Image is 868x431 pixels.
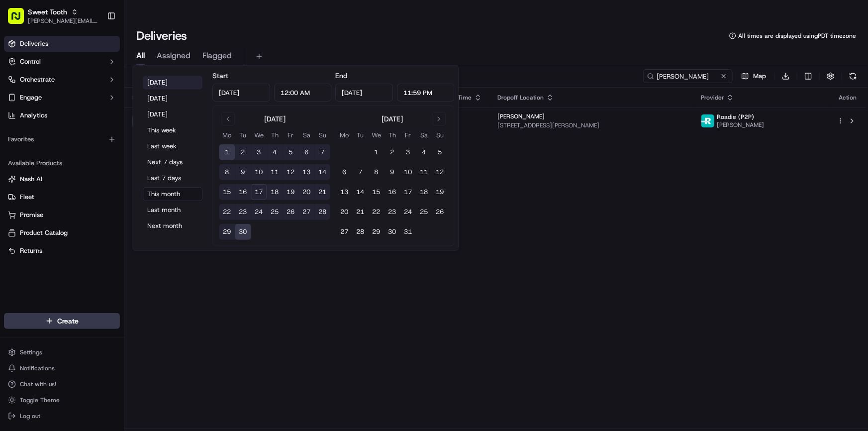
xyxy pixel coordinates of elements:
button: 7 [352,164,368,180]
span: All [136,50,145,62]
button: 14 [352,184,368,200]
input: Time [397,84,455,102]
div: Start new chat [45,95,163,105]
a: Deliveries [4,36,120,52]
span: [STREET_ADDRESS][PERSON_NAME] [498,121,685,129]
button: Start new chat [169,98,181,110]
th: Sunday [432,130,448,140]
button: 12 [283,164,298,180]
span: Sweet Tooth [28,7,67,17]
button: 29 [368,224,384,240]
span: Control [20,57,41,66]
button: Settings [4,345,120,359]
span: Knowledge Base [20,222,76,232]
div: 📗 [10,223,18,231]
p: Welcome 👋 [10,40,181,56]
button: 16 [384,184,400,200]
button: 9 [235,164,251,180]
button: 30 [384,224,400,240]
a: Nash AI [8,175,116,184]
button: 27 [298,204,314,220]
span: All times are displayed using PDT timezone [738,32,856,40]
button: Returns [4,243,120,259]
span: [PERSON_NAME] [31,154,81,162]
span: [PERSON_NAME] [498,112,545,120]
div: 💻 [84,223,92,231]
button: 13 [298,164,314,180]
button: [DATE] [143,108,202,121]
label: Start [212,71,228,80]
button: 9 [384,164,400,180]
button: Refresh [846,69,860,83]
span: Notifications [20,364,55,372]
button: See all [154,127,181,139]
span: Promise [20,211,43,219]
span: Chat with us! [20,380,56,388]
button: 6 [298,144,314,160]
button: 19 [432,184,448,200]
button: 18 [416,184,432,200]
button: 30 [235,224,251,240]
button: Next month [143,219,202,233]
span: Regen Pajulas [31,181,73,189]
button: 4 [267,144,283,160]
img: roadie-logo-v2.jpg [701,114,714,127]
th: Tuesday [352,130,368,140]
button: 3 [251,144,267,160]
a: Analytics [4,108,120,123]
th: Thursday [384,130,400,140]
button: 13 [336,184,352,200]
span: Returns [20,246,42,255]
button: 18 [267,184,283,200]
button: 28 [352,224,368,240]
button: 10 [251,164,267,180]
input: Type to search [643,69,733,83]
button: 11 [416,164,432,180]
button: This month [143,187,202,201]
div: We're available if you need us! [45,105,137,113]
span: Assigned [157,50,191,62]
a: 💻API Documentation [80,218,164,236]
img: 1736555255976-a54dd68f-1ca7-489b-9aae-adbdc363a1c4 [20,155,28,163]
button: 12 [432,164,448,180]
button: 27 [336,224,352,240]
a: Product Catalog [8,228,116,237]
span: Roadie (P2P) [717,113,754,121]
div: [DATE] [382,114,403,124]
button: 23 [384,204,400,220]
span: Orchestrate [20,75,55,84]
button: Create [4,313,120,329]
a: 📗Knowledge Base [6,218,80,236]
div: [DATE] [264,114,286,124]
button: Next 7 days [143,155,202,169]
button: 11 [267,164,283,180]
div: Favorites [4,131,120,147]
span: [PERSON_NAME] [717,121,764,129]
button: Nash AI [4,171,120,187]
button: 7 [314,144,330,160]
span: [DATE] [88,154,108,162]
button: Sweet Tooth[PERSON_NAME][EMAIL_ADDRESS][DOMAIN_NAME] [4,4,103,28]
button: [PERSON_NAME][EMAIL_ADDRESS][DOMAIN_NAME] [28,17,99,25]
img: 1736555255976-a54dd68f-1ca7-489b-9aae-adbdc363a1c4 [10,95,28,113]
label: End [335,71,347,80]
button: 4 [416,144,432,160]
button: 24 [400,204,416,220]
div: Available Products [4,155,120,171]
button: 15 [219,184,235,200]
div: Action [837,94,858,102]
span: Nash AI [20,175,42,184]
button: 20 [336,204,352,220]
button: 26 [283,204,298,220]
button: Log out [4,409,120,423]
button: Product Catalog [4,225,120,241]
button: 26 [432,204,448,220]
span: • [75,181,78,189]
button: 21 [314,184,330,200]
button: 28 [314,204,330,220]
button: 16 [235,184,251,200]
button: 5 [432,144,448,160]
button: 25 [416,204,432,220]
img: Bea Lacdao [10,145,26,161]
img: Regen Pajulas [10,172,26,188]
